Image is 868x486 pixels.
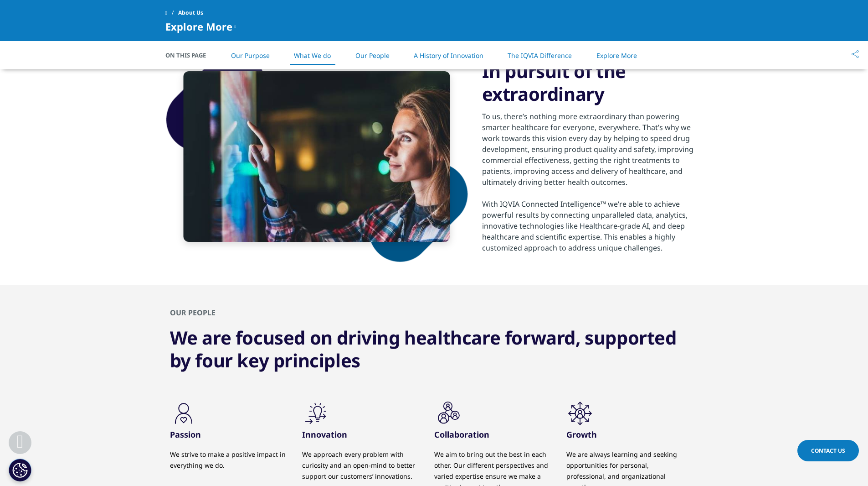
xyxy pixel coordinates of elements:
[231,51,270,60] a: Our Purpose
[482,111,703,188] div: To us, there’s nothing more extraordinary than powering smarter healthcare for everyone, everywhe...
[165,51,468,263] img: shape-1.png
[596,51,637,60] a: Explore More
[811,447,845,455] span: Contact Us
[482,60,703,105] h3: In pursuit of the extraordinary
[170,308,699,317] h2: OUR PEOPLE
[414,51,483,60] a: A History of Innovation
[170,429,288,440] h3: Passion
[302,449,421,482] p: We approach every problem with curiosity and an open-mind to better support our customers’ innova...
[294,51,331,60] a: What We do
[482,199,703,253] div: With IQVIA Connected Intelligence™ we’re able to achieve powerful results by connecting unparalle...
[302,429,421,440] h3: Innovation
[170,449,288,471] p: We strive to make a positive impact in everything we do.
[797,440,859,461] a: Contact Us
[170,326,699,372] h3: We are focused on driving healthcare forward, supported by four key principles
[178,5,203,21] span: About Us
[434,429,553,440] h3: Collaboration
[508,51,572,60] a: The IQVIA Difference
[9,459,31,481] button: Cookies Settings
[355,51,390,60] a: Our People
[566,429,685,440] h3: Growth
[165,21,232,32] span: Explore More
[165,51,216,60] span: On This Page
